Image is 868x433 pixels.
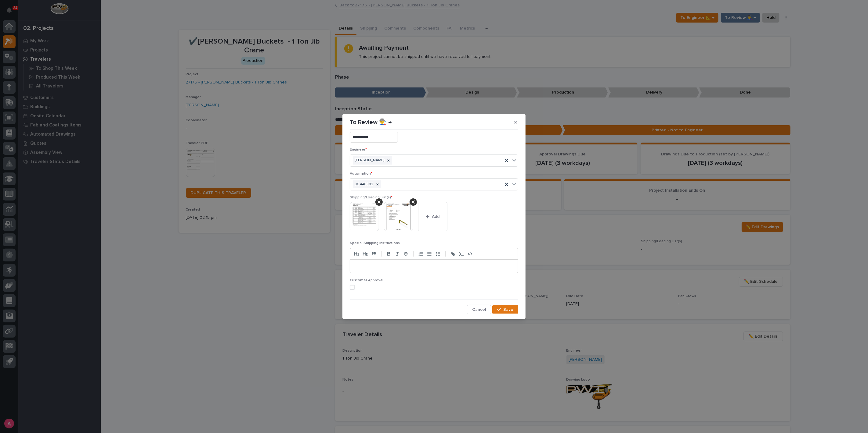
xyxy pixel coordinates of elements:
span: Cancel [472,307,486,312]
span: Engineer [350,148,367,151]
span: Save [503,307,513,312]
div: JC #40302 [353,180,374,189]
button: Cancel [467,305,491,314]
p: To Review 👨‍🏭 → [350,119,392,126]
span: Add [432,214,440,219]
span: Shipping/Loading List(s) [350,196,392,199]
span: Customer Approval [350,279,383,282]
span: Automation [350,172,372,176]
button: Save [492,305,518,314]
div: [PERSON_NAME] [353,156,385,165]
button: Add [418,202,447,231]
span: Special Shipping Instructions [350,241,400,245]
